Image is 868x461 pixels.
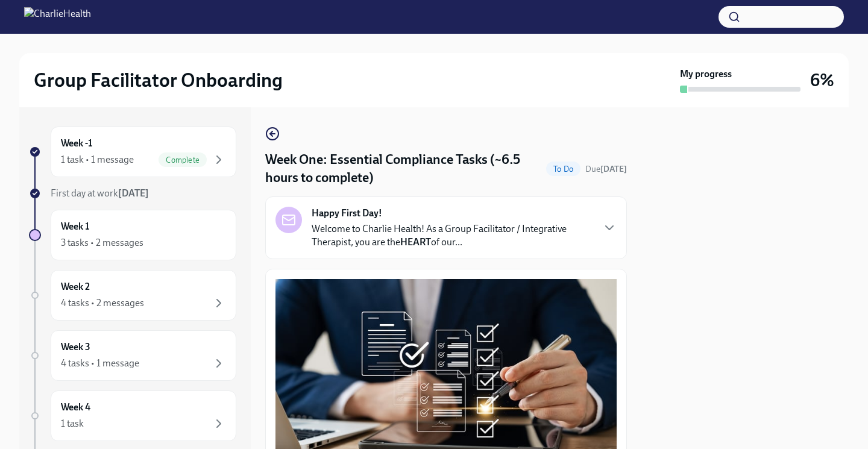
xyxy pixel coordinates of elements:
[24,7,91,27] img: CharlieHealth
[600,164,627,174] strong: [DATE]
[34,68,283,92] h2: Group Facilitator Onboarding
[265,151,541,187] h4: Week One: Essential Compliance Tasks (~6.5 hours to complete)
[61,236,143,249] div: 3 tasks • 2 messages
[585,163,627,175] span: September 29th, 2025 10:00
[312,207,382,220] strong: Happy First Day!
[680,67,732,81] strong: My progress
[29,210,236,260] a: Week 13 tasks • 2 messages
[275,279,617,457] button: Zoom image
[118,187,149,199] strong: [DATE]
[159,155,207,165] span: Complete
[585,164,627,174] span: Due
[29,270,236,321] a: Week 24 tasks • 2 messages
[61,280,90,293] h6: Week 2
[61,417,84,430] div: 1 task
[400,236,431,248] strong: HEART
[61,296,144,310] div: 4 tasks • 2 messages
[61,340,90,354] h6: Week 3
[546,165,580,174] span: To Do
[810,69,834,91] h3: 6%
[29,187,236,200] a: First day at work[DATE]
[61,220,89,233] h6: Week 1
[312,222,593,249] p: Welcome to Charlie Health! As a Group Facilitator / Integrative Therapist, you are the of our...
[61,137,92,150] h6: Week -1
[51,187,149,199] span: First day at work
[29,330,236,381] a: Week 34 tasks • 1 message
[29,390,236,441] a: Week 41 task
[29,127,236,177] a: Week -11 task • 1 messageComplete
[61,357,139,370] div: 4 tasks • 1 message
[61,153,134,166] div: 1 task • 1 message
[61,401,90,414] h6: Week 4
